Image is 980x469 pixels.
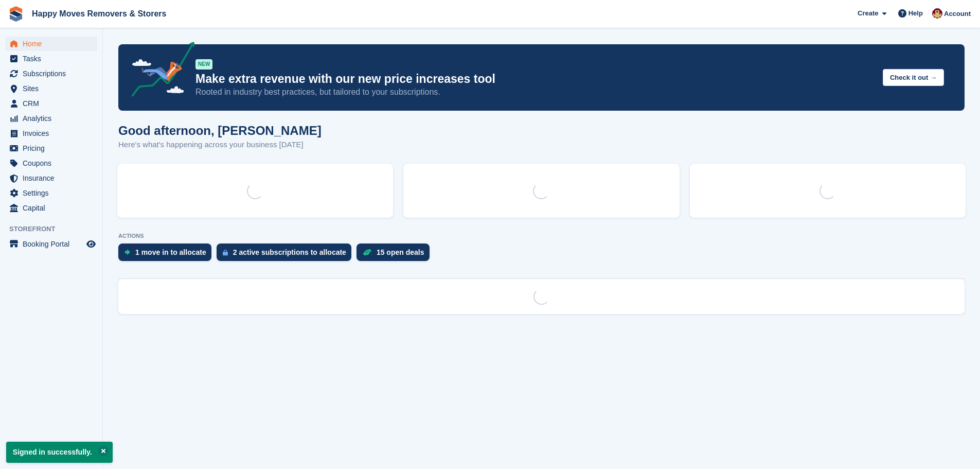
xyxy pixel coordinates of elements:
img: deal-1b604bf984904fb50ccaf53a9ad4b4a5d6e5aea283cecdc64d6e3604feb123c2.svg [363,249,371,256]
span: Tasks [23,51,84,66]
a: menu [5,156,97,170]
a: menu [5,126,97,141]
a: menu [5,186,97,200]
p: Rooted in industry best practices, but tailored to your subscriptions. [195,86,875,98]
img: stora-icon-8386f47178a22dfd0bd8f6a31ec36ba5ce8667c1dd55bd0f319d3a0aa187defe.svg [8,6,24,22]
p: Signed in successfully. [6,442,113,463]
a: menu [5,51,97,66]
span: Subscriptions [23,66,84,81]
a: Preview store [85,238,97,250]
img: Steven Fry [932,8,942,19]
span: Pricing [23,141,84,155]
div: NEW [195,59,212,70]
a: 1 move in to allocate [118,244,217,266]
a: menu [5,66,97,81]
span: Sites [23,81,84,96]
div: 1 move in to allocate [135,248,206,256]
span: Settings [23,186,84,200]
a: menu [5,171,97,185]
p: Make extra revenue with our new price increases tool [195,72,875,86]
span: Capital [23,201,84,215]
div: 15 open deals [377,248,424,256]
a: menu [5,201,97,215]
a: menu [5,111,97,126]
div: 2 active subscriptions to allocate [233,248,346,256]
span: CRM [23,96,84,111]
span: Home [23,37,84,51]
a: Happy Moves Removers & Storers [28,5,170,22]
a: menu [5,81,97,96]
img: active_subscription_to_allocate_icon-d502201f5373d7db506a760aba3b589e785aa758c864c3986d89f69b8ff3... [223,249,228,256]
span: Help [908,8,923,19]
span: Booking Portal [23,237,84,251]
a: menu [5,237,97,251]
a: 2 active subscriptions to allocate [217,244,357,266]
span: Insurance [23,171,84,185]
img: price-adjustments-announcement-icon-8257ccfd72463d97f412b2fc003d46551f7dbcb40ab6d574587a9cd5c0d94... [123,42,195,100]
span: Invoices [23,126,84,141]
span: Storefront [9,224,102,234]
button: Check it out → [883,69,944,86]
p: Here's what's happening across your business [DATE] [118,139,322,151]
span: Create [858,8,878,19]
span: Analytics [23,111,84,126]
a: menu [5,141,97,155]
a: menu [5,37,97,51]
a: menu [5,96,97,111]
span: Coupons [23,156,84,170]
a: 15 open deals [357,244,435,266]
p: ACTIONS [118,233,965,239]
img: move_ins_to_allocate_icon-fdf77a2bb77ea45bf5b3d319d69a93e2d87916cf1d5bf7949dd705db3b84f3ca.svg [124,249,130,255]
h1: Good afternoon, [PERSON_NAME] [118,124,322,137]
span: Account [944,9,971,19]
